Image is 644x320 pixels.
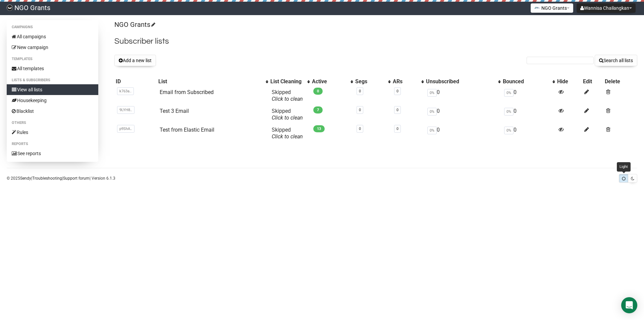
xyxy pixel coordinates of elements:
[427,89,437,97] span: 0%
[160,127,214,133] a: Test from Elastic Email
[504,127,514,134] span: 0%
[427,127,437,134] span: 0%
[157,77,269,86] th: List: No sort applied, activate to apply an ascending sort
[114,35,637,47] h2: Subscriber lists
[605,78,636,85] div: Delete
[577,3,636,13] button: Wannisa Chailangkan
[534,5,540,10] img: 2.png
[7,23,98,31] li: Campaigns
[158,78,262,85] div: List
[7,148,98,159] a: See reports
[313,106,323,113] span: 7
[501,105,556,124] td: 0
[396,108,398,112] a: 0
[63,176,90,181] a: Support forum
[272,108,303,121] span: Skipped
[359,89,361,93] a: 0
[116,78,156,85] div: ID
[501,77,556,86] th: Bounced: No sort applied, activate to apply an ascending sort
[7,31,98,42] a: All campaigns
[313,88,323,95] span: 0
[393,78,418,85] div: ARs
[556,77,581,86] th: Hide: No sort applied, sorting is disabled
[117,106,135,114] span: 9LYH8..
[504,89,514,97] span: 0%
[359,127,361,131] a: 0
[7,119,98,127] li: Others
[270,78,304,85] div: List Cleaning
[7,5,13,11] img: 17080ac3efa689857045ce3784bc614b
[425,77,501,86] th: Unsubscribed: No sort applied, activate to apply an ascending sort
[503,78,549,85] div: Bounced
[359,108,361,112] a: 0
[391,77,425,86] th: ARs: No sort applied, activate to apply an ascending sort
[617,162,631,172] div: Light
[583,78,602,85] div: Edit
[426,78,495,85] div: Unsubscribed
[32,176,62,181] a: Troubleshooting
[425,124,501,143] td: 0
[557,78,580,85] div: Hide
[531,3,573,13] button: NGO Grants
[312,78,347,85] div: Active
[621,297,637,313] div: Open Intercom Messenger
[7,140,98,148] li: Reports
[114,77,157,86] th: ID: No sort applied, sorting is disabled
[582,77,603,86] th: Edit: No sort applied, sorting is disabled
[504,108,514,116] span: 0%
[160,89,214,95] a: Email from Subscribed
[354,77,391,86] th: Segs: No sort applied, activate to apply an ascending sort
[7,175,115,182] p: © 2025 | | | Version 6.1.3
[396,89,398,93] a: 0
[7,95,98,106] a: Housekeeping
[7,106,98,117] a: Blacklist
[7,84,98,95] a: View all lists
[396,127,398,131] a: 0
[355,78,385,85] div: Segs
[313,125,325,132] span: 13
[425,86,501,105] td: 0
[272,96,303,102] a: Click to clean
[501,124,556,143] td: 0
[272,89,303,102] span: Skipped
[7,63,98,74] a: All templates
[117,125,135,133] span: p9ShA..
[7,55,98,63] li: Templates
[7,76,98,84] li: Lists & subscribers
[117,87,134,95] span: k763a..
[272,115,303,121] a: Click to clean
[20,176,31,181] a: Sendy
[272,127,303,140] span: Skipped
[7,42,98,53] a: New campaign
[501,86,556,105] td: 0
[595,55,637,66] button: Search all lists
[272,133,303,140] a: Click to clean
[425,105,501,124] td: 0
[311,77,354,86] th: Active: No sort applied, activate to apply an ascending sort
[114,20,154,29] a: NGO Grants
[114,55,156,66] button: Add a new list
[427,108,437,116] span: 0%
[603,77,637,86] th: Delete: No sort applied, sorting is disabled
[7,127,98,138] a: Rules
[269,77,311,86] th: List Cleaning: No sort applied, activate to apply an ascending sort
[160,108,189,114] a: Test 3 Email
